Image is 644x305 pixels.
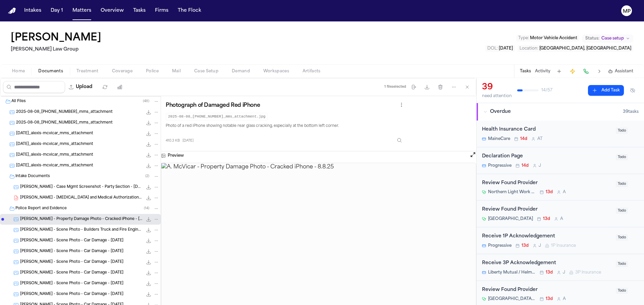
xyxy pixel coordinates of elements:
[554,67,564,76] button: Add Task
[477,201,644,227] div: Open task: Review Found Provider
[172,69,181,74] span: Mail
[145,259,152,265] button: Download A. McVicar - Scene Photo - Car Damage - 8.12.25
[20,227,143,233] span: [PERSON_NAME] - Scene Photo - Builders Truck and Fire Engine - [DATE]
[563,270,565,275] span: J
[20,238,123,244] span: [PERSON_NAME] - Scene Photo - Car Damage - [DATE]
[546,189,553,195] span: 13d
[112,69,132,74] span: Coverage
[20,249,123,254] span: [PERSON_NAME] - Scene Photo - Car Damage - [DATE]
[616,128,628,134] span: Todo
[3,81,65,93] input: Search files
[551,243,576,248] span: 1P Insurance
[488,243,512,248] span: Progressive
[15,206,67,212] span: Police Report and Evidence
[48,5,66,17] button: Day 1
[166,102,260,109] h3: Photograph of Damaged Red iPhone
[482,233,612,240] div: Receive 1P Acknowledgement
[482,93,512,99] div: need attention
[76,69,99,74] span: Treatment
[518,36,529,40] span: Type :
[568,67,577,76] button: Create Immediate Task
[588,85,624,96] button: Add Task
[482,179,612,187] div: Review Found Provider
[488,163,512,168] span: Progressive
[615,69,633,74] span: Assistant
[616,154,628,160] span: Todo
[616,234,628,241] span: Todo
[232,69,250,74] span: Demand
[601,36,624,41] span: Case setup
[608,69,633,74] button: Assistant
[522,243,529,248] span: 13d
[145,184,152,190] button: Download A. McVicar - Case Mgmt Screenshot - Party Section - 8.6.25
[38,69,63,74] span: Documents
[581,67,591,76] button: Make a Call
[168,153,184,158] h3: Preview
[20,217,143,222] span: [PERSON_NAME] - Property Damage Photo - Cracked iPhone - [DATE]
[166,123,406,129] p: Photo of a red iPhone showing notable rear glass cracking, especially at the bottom left corner.
[393,134,406,146] button: Inspect
[145,216,152,223] button: Download A. McVicar - Property Damage Photo - Cracked iPhone - 8.8.25
[16,109,113,115] span: 2025-08-08_[PHONE_NUMBER]_mms_attachment
[70,5,94,17] a: Matters
[11,99,26,104] span: All Files
[16,131,93,137] span: [DATE]_alexis-mcvicar_mms_attachment
[145,195,152,201] button: Download A. McVicar - Retainer and Medical Authorizations Packet - 8.2025
[616,181,628,187] span: Todo
[520,136,527,142] span: 14d
[616,261,628,267] span: Todo
[488,189,536,195] span: Northern Light Work Health
[477,227,644,254] div: Open task: Receive 1P Acknowledgement
[530,36,577,40] span: Motor Vehicle Accident
[520,69,531,74] button: Tasks
[98,5,126,17] button: Overview
[12,69,25,74] span: Home
[21,5,44,17] button: Intakes
[490,108,511,115] span: Overdue
[20,195,143,201] span: [PERSON_NAME] - [MEDICAL_DATA] and Medical Authorizations Packet - 8.2025
[485,45,515,52] button: Edit DOL: 2025-07-14
[482,126,612,134] div: Health Insurance Card
[145,109,152,116] button: Download 2025-08-08_207-291-2218_mms_attachment
[145,270,152,276] button: Download A. McVicar - Scene Photo - Car Damage - 8.8.25
[546,296,553,302] span: 13d
[539,47,631,51] span: [GEOGRAPHIC_DATA], [GEOGRAPHIC_DATA]
[303,69,321,74] span: Artifacts
[487,47,498,51] span: DOL :
[520,47,538,51] span: Location :
[145,162,152,169] button: Download 2025-08-19_alexis-mcvicar_mms_attachment
[477,121,644,147] div: Open task: Health Insurance Card
[516,35,579,42] button: Edit Type: Motor Vehicle Accident
[166,113,268,121] code: 2025-08-08_[PHONE_NUMBER]_mms_attachment.jpg
[477,103,644,121] button: Overdue39tasks
[560,216,563,222] span: A
[130,5,148,17] button: Tasks
[563,189,566,195] span: A
[543,216,550,222] span: 13d
[194,69,218,74] span: Case Setup
[145,152,152,158] button: Download 2025-08-12_alexis-mcvicar_mms_attachment
[145,130,152,137] button: Download 2025-08-12_alexis-mcvicar_mms_attachment
[488,296,536,302] span: [GEOGRAPHIC_DATA][US_STATE]
[145,248,152,255] button: Download A. McVicar - Scene Photo - Car Damage - 8.12.25
[477,174,644,201] div: Open task: Review Found Provider
[175,5,204,17] button: The Flock
[541,88,552,93] span: 14 / 57
[539,243,541,248] span: J
[11,32,101,44] button: Edit matter name
[143,99,149,103] span: ( 48 )
[144,207,149,210] span: ( 14 )
[152,5,171,17] button: Firms
[20,292,123,297] span: [PERSON_NAME] - Scene Photo - Car Damage - [DATE]
[16,142,93,147] span: [DATE]_alexis-mcvicar_mms_attachment
[65,81,96,93] button: Upload
[11,32,101,44] h1: [PERSON_NAME]
[470,151,476,160] button: Open preview
[482,259,612,267] div: Receive 3P Acknowledgement
[488,270,536,275] span: Liberty Mutual / Helmsman Management Services
[477,254,644,281] div: Open task: Receive 3P Acknowledgement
